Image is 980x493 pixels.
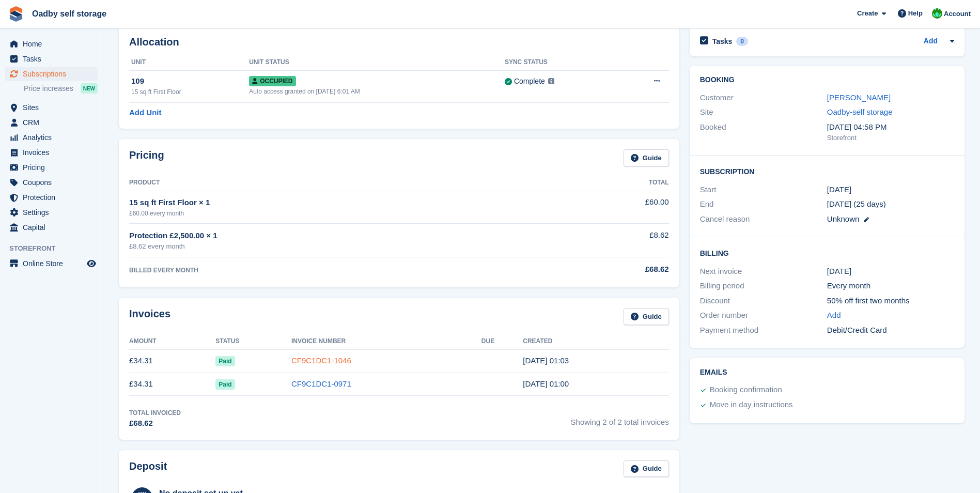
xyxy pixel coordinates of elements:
span: Home [23,37,85,51]
div: 109 [131,75,249,87]
span: Settings [23,205,85,220]
span: Protection [23,190,85,205]
div: [DATE] [827,266,954,278]
span: Pricing [23,160,85,175]
span: Online Store [23,256,85,271]
div: Next invoice [700,266,827,278]
a: menu [5,37,98,51]
a: CF9C1DC1-1046 [291,356,351,365]
td: £60.00 [554,191,669,223]
span: Showing 2 of 2 total invoices [571,408,669,429]
a: menu [5,130,98,145]
div: 50% off first two months [827,295,954,307]
div: Debit/Credit Card [827,325,954,336]
time: 2025-07-10 00:00:15 UTC [523,379,569,388]
div: End [700,198,827,210]
span: Invoices [23,145,85,160]
a: Add Unit [129,107,161,119]
a: Add [827,310,841,321]
span: Storefront [9,243,103,254]
div: Site [700,106,827,118]
a: menu [5,205,98,220]
td: £34.31 [129,373,215,396]
div: Auto access granted on [DATE] 6:01 AM [249,87,505,96]
div: £8.62 every month [129,241,554,252]
a: [PERSON_NAME] [827,93,891,102]
a: menu [5,256,98,271]
a: Oadby self storage [28,5,111,22]
span: Help [908,8,923,19]
div: Every month [827,280,954,292]
img: stora-icon-8386f47178a22dfd0bd8f6a31ec36ba5ce8667c1dd55bd0f319d3a0aa187defe.svg [8,6,24,22]
th: Status [215,333,291,350]
a: menu [5,160,98,175]
div: Move in day instructions [710,399,793,411]
a: CF9C1DC1-0971 [291,379,351,388]
th: Unit Status [249,54,505,71]
td: £8.62 [554,224,669,257]
a: Preview store [85,257,98,270]
div: Discount [700,295,827,307]
div: Booked [700,121,827,143]
span: Subscriptions [23,67,85,81]
span: [DATE] (25 days) [827,199,886,208]
h2: Booking [700,76,954,84]
div: 0 [736,37,748,46]
div: BILLED EVERY MONTH [129,266,554,275]
span: Create [857,8,878,19]
th: Due [481,333,523,350]
th: Created [523,333,668,350]
th: Sync Status [505,54,619,71]
span: CRM [23,115,85,130]
div: Billing period [700,280,827,292]
h2: Subscription [700,166,954,176]
div: Customer [700,92,827,104]
span: Coupons [23,175,85,190]
span: Capital [23,220,85,235]
span: Occupied [249,76,295,86]
a: Guide [624,308,669,325]
div: NEW [81,83,98,94]
a: menu [5,175,98,190]
time: 2025-08-10 00:03:01 UTC [523,356,569,365]
a: menu [5,145,98,160]
a: menu [5,190,98,205]
div: Complete [514,76,545,87]
a: menu [5,220,98,235]
div: Protection £2,500.00 × 1 [129,230,554,242]
a: menu [5,67,98,81]
th: Product [129,175,554,191]
h2: Billing [700,248,954,258]
div: Start [700,184,827,196]
div: 15 sq ft First Floor × 1 [129,197,554,209]
img: Stephanie [932,8,942,19]
th: Unit [129,54,249,71]
div: 15 sq ft First Floor [131,87,249,97]
span: Sites [23,100,85,115]
div: Order number [700,310,827,321]
div: Cancel reason [700,213,827,225]
a: menu [5,52,98,66]
a: Guide [624,460,669,477]
span: Unknown [827,214,860,223]
a: menu [5,115,98,130]
div: Booking confirmation [710,384,782,396]
td: £34.31 [129,349,215,373]
span: Account [944,9,971,19]
div: Total Invoiced [129,408,181,418]
a: Price increases NEW [24,83,98,94]
span: Paid [215,379,235,390]
a: Oadby-self storage [827,107,893,116]
div: £60.00 every month [129,209,554,218]
div: £68.62 [554,264,669,275]
th: Invoice Number [291,333,481,350]
th: Amount [129,333,215,350]
a: menu [5,100,98,115]
h2: Allocation [129,36,669,48]
img: icon-info-grey-7440780725fd019a000dd9b08b2336e03edf1995a4989e88bcd33f0948082b44.svg [548,78,554,84]
div: [DATE] 04:58 PM [827,121,954,133]
span: Price increases [24,84,73,94]
span: Tasks [23,52,85,66]
a: Guide [624,149,669,166]
time: 2025-07-10 00:00:00 UTC [827,184,851,196]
